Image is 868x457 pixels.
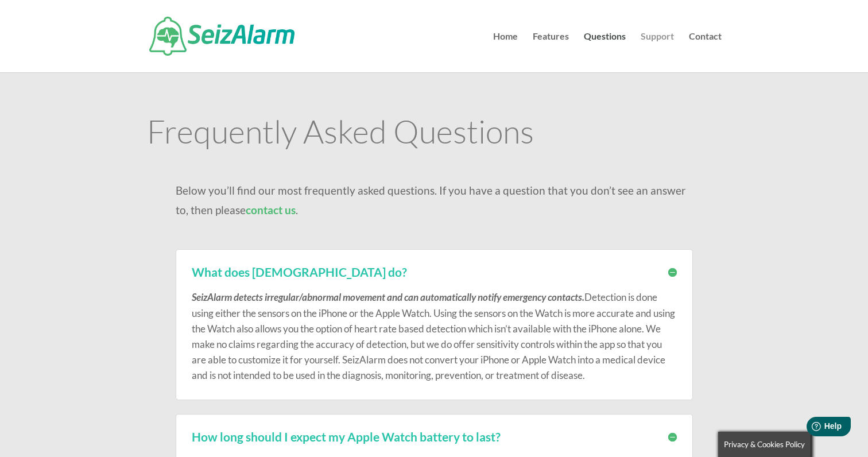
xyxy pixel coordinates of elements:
[149,17,294,56] img: SeizAlarm
[584,32,626,72] a: Questions
[246,203,296,216] a: contact us
[176,181,693,220] p: Below you’ll find our most frequently asked questions. If you have a question that you don’t see ...
[533,32,569,72] a: Features
[493,32,518,72] a: Home
[689,32,722,72] a: Contact
[724,440,805,449] span: Privacy & Cookies Policy
[192,289,677,383] p: Detection is done using either the sensors on the iPhone or the Apple Watch. Using the sensors on...
[192,431,677,443] h3: How long should I expect my Apple Watch battery to last?
[766,412,855,444] iframe: Help widget launcher
[641,32,674,72] a: Support
[192,291,584,303] em: SeizAlarm detects irregular/abnormal movement and can automatically notify emergency contacts.
[147,115,722,153] h1: Frequently Asked Questions
[192,266,677,278] h3: What does [DEMOGRAPHIC_DATA] do?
